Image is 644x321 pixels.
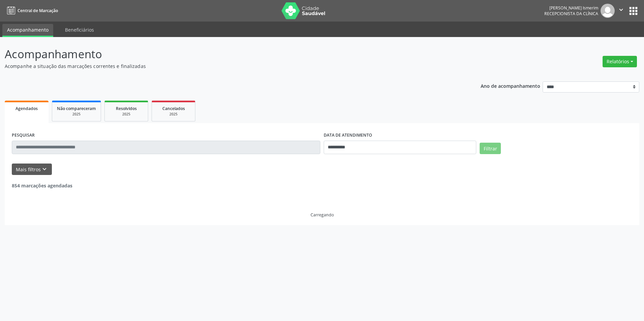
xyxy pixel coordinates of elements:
span: Recepcionista da clínica [544,11,598,16]
span: Central de Marcação [18,8,58,13]
strong: 854 marcações agendadas [12,182,72,189]
a: Central de Marcação [5,5,58,16]
p: Acompanhe a situação das marcações correntes e finalizadas [5,63,449,70]
a: Beneficiários [60,24,99,36]
div: Carregando [311,212,334,218]
span: Cancelados [162,106,185,111]
p: Ano de acompanhamento [481,81,540,90]
span: Não compareceram [57,106,96,111]
i: keyboard_arrow_down [41,166,48,173]
div: 2025 [57,112,96,117]
div: [PERSON_NAME] Ismerim [544,5,598,11]
label: DATA DE ATENDIMENTO [324,130,372,141]
button:  [615,4,627,18]
p: Acompanhamento [5,46,449,63]
i:  [617,6,625,13]
button: Mais filtroskeyboard_arrow_down [12,164,52,175]
span: Resolvidos [116,106,137,111]
img: img [601,4,615,18]
button: Filtrar [480,143,501,154]
span: Agendados [15,106,38,111]
div: 2025 [109,112,143,117]
a: Acompanhamento [2,24,53,37]
div: 2025 [157,112,190,117]
button: apps [627,5,639,17]
button: Relatórios [603,56,637,67]
label: PESQUISAR [12,130,35,141]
